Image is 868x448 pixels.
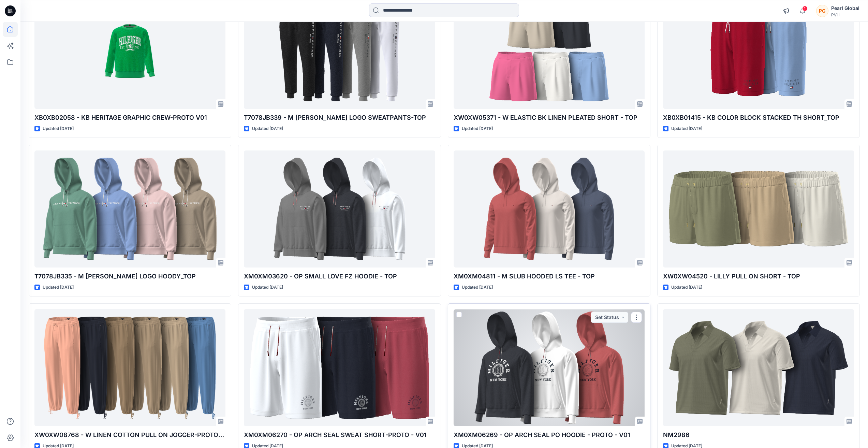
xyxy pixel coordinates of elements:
p: XM0XM06269 - OP ARCH SEAL PO HOODIE - PROTO - V01 [454,430,645,440]
a: XM0XM06269 - OP ARCH SEAL PO HOODIE - PROTO - V01 [454,309,645,426]
div: PVH [831,12,859,17]
p: Updated [DATE] [462,125,493,132]
p: T7078JB339 - M [PERSON_NAME] LOGO SWEATPANTS-TOP [244,113,435,122]
span: 1 [802,6,808,11]
p: Updated [DATE] [43,125,74,132]
div: PG [816,5,828,17]
p: XW0XW04520 - LILLY PULL ON SHORT - TOP [663,272,854,281]
p: XB0XB01415 - KB COLOR BLOCK STACKED TH SHORT_TOP [663,113,854,122]
p: Updated [DATE] [462,284,493,291]
p: XB0XB02058 - KB HERITAGE GRAPHIC CREW-PROTO V01 [34,113,225,122]
p: XW0XW08768 - W LINEN COTTON PULL ON JOGGER-PROTO V01 [34,430,225,440]
p: XM0XM03620 - OP SMALL LOVE FZ HOODIE - TOP [244,272,435,281]
a: XM0XM03620 - OP SMALL LOVE FZ HOODIE - TOP [244,150,435,268]
div: Pearl Global [831,4,859,12]
a: XW0XW08768 - W LINEN COTTON PULL ON JOGGER-PROTO V01 [34,309,225,426]
p: XM0XM06270 - OP ARCH SEAL SWEAT SHORT-PROTO - V01 [244,430,435,440]
p: Updated [DATE] [671,284,702,291]
a: XW0XW04520 - LILLY PULL ON SHORT - TOP [663,150,854,268]
p: T7078JB335 - M [PERSON_NAME] LOGO HOODY_TOP [34,272,225,281]
p: Updated [DATE] [43,284,74,291]
a: XM0XM04811 - M SLUB HOODED LS TEE - TOP [454,150,645,268]
p: NM2986 [663,430,854,440]
p: Updated [DATE] [671,125,702,132]
a: NM2986 [663,309,854,426]
p: XW0XW05371 - W ELASTIC BK LINEN PLEATED SHORT - TOP [454,113,645,122]
p: Updated [DATE] [252,125,283,132]
a: XM0XM06270 - OP ARCH SEAL SWEAT SHORT-PROTO - V01 [244,309,435,426]
p: XM0XM04811 - M SLUB HOODED LS TEE - TOP [454,272,645,281]
p: Updated [DATE] [252,284,283,291]
a: T7078JB335 - M TOMMY LOGO HOODY_TOP [34,150,225,268]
